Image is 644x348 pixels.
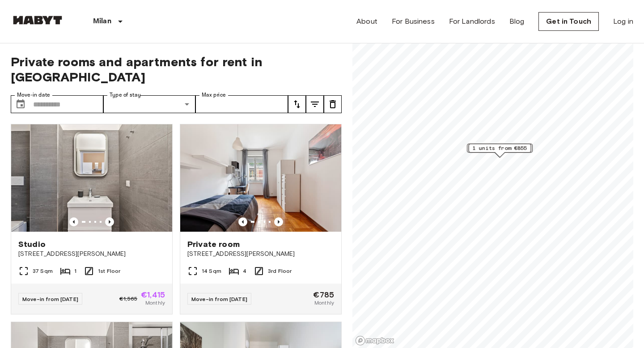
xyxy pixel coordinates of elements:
[288,95,306,113] button: tune
[187,239,240,250] span: Private room
[449,16,495,27] a: For Landlords
[392,16,435,27] a: For Business
[119,295,137,303] span: €1,565
[191,296,247,302] span: Move-in from [DATE]
[509,16,525,27] a: Blog
[145,299,165,307] span: Monthly
[22,296,78,302] span: Move-in from [DATE]
[93,16,111,27] p: Milan
[274,217,283,226] button: Previous image
[12,95,30,113] button: Choose date
[467,144,533,157] div: Map marker
[187,250,334,259] span: [STREET_ADDRESS][PERSON_NAME]
[243,267,246,275] span: 4
[538,12,599,31] a: Get in Touch
[18,250,165,259] span: [STREET_ADDRESS][PERSON_NAME]
[141,291,165,299] span: €1,415
[69,217,78,226] button: Previous image
[268,267,292,275] span: 3rd Floor
[11,124,173,314] a: Marketing picture of unit IT-14-040-003-01HPrevious imagePrevious imageStudio[STREET_ADDRESS][PER...
[180,124,342,314] a: Marketing picture of unit IT-14-049-001-02HPrevious imagePrevious imagePrivate room[STREET_ADDRES...
[11,54,342,85] span: Private rooms and apartments for rent in [GEOGRAPHIC_DATA]
[17,91,50,99] label: Move-in date
[105,217,114,226] button: Previous image
[11,124,172,232] img: Marketing picture of unit IT-14-040-003-01H
[18,239,46,250] span: Studio
[180,124,341,232] img: Marketing picture of unit IT-14-049-001-02H
[324,95,342,113] button: tune
[355,335,394,346] a: Mapbox logo
[613,16,633,27] a: Log in
[469,144,531,157] div: Map marker
[306,95,324,113] button: tune
[238,217,247,226] button: Previous image
[356,16,377,27] a: About
[98,267,120,275] span: 1st Floor
[110,91,141,99] label: Type of stay
[202,267,221,275] span: 14 Sqm
[313,291,334,299] span: €785
[202,91,226,99] label: Max price
[473,144,527,152] span: 1 units from €855
[11,16,64,25] img: Habyt
[314,299,334,307] span: Monthly
[74,267,76,275] span: 1
[33,267,53,275] span: 37 Sqm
